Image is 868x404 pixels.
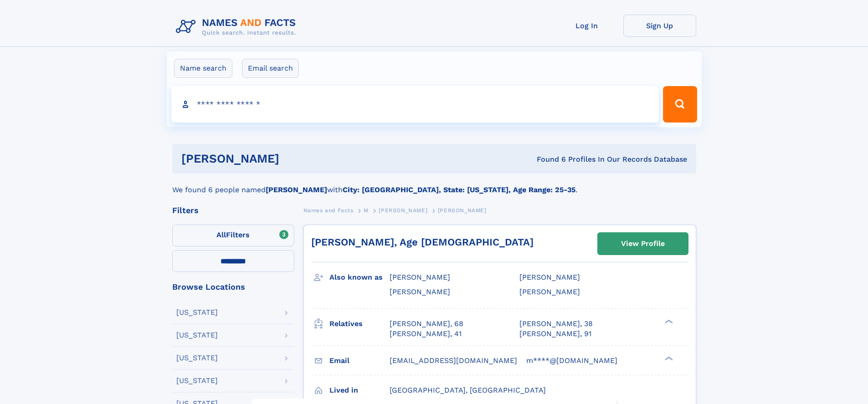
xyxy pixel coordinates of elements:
h3: Lived in [329,383,390,398]
span: [PERSON_NAME] [390,287,450,296]
div: Found 6 Profiles In Our Records Database [408,154,687,164]
h3: Relatives [329,316,390,332]
a: Sign Up [623,15,696,37]
span: [PERSON_NAME] [438,207,487,214]
div: View Profile [621,233,665,254]
span: All [216,230,226,239]
div: [US_STATE] [176,354,218,362]
span: [PERSON_NAME] [379,207,427,214]
a: [PERSON_NAME], 68 [390,319,463,329]
h1: [PERSON_NAME] [181,153,408,164]
span: [GEOGRAPHIC_DATA], [GEOGRAPHIC_DATA] [390,386,546,394]
a: [PERSON_NAME] [379,205,427,216]
a: [PERSON_NAME], Age [DEMOGRAPHIC_DATA] [311,236,534,248]
a: [PERSON_NAME], 91 [519,329,591,339]
b: City: [GEOGRAPHIC_DATA], State: [US_STATE], Age Range: 25-35 [343,185,575,194]
div: ❯ [663,318,673,324]
a: [PERSON_NAME], 38 [519,319,593,329]
div: ❯ [663,355,673,361]
span: [PERSON_NAME] [519,273,580,281]
a: Names and Facts [303,205,354,216]
button: Search Button [663,86,697,123]
span: M [364,207,369,214]
span: [PERSON_NAME] [390,273,450,281]
span: [PERSON_NAME] [519,287,580,296]
span: [EMAIL_ADDRESS][DOMAIN_NAME] [390,356,517,365]
label: Email search [242,59,299,78]
div: [US_STATE] [176,332,218,339]
div: [US_STATE] [176,309,218,316]
a: View Profile [598,233,688,255]
div: Browse Locations [172,283,294,291]
label: Filters [172,225,294,246]
a: Log In [550,15,623,37]
h3: Email [329,353,390,368]
a: [PERSON_NAME], 41 [390,329,462,339]
label: Name search [174,59,232,78]
div: Filters [172,206,294,215]
h3: Also known as [329,270,390,285]
a: M [364,205,369,216]
b: [PERSON_NAME] [266,185,327,194]
input: search input [171,86,659,123]
div: [US_STATE] [176,377,218,384]
div: We found 6 people named with . [172,174,696,195]
img: Logo Names and Facts [172,15,303,39]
